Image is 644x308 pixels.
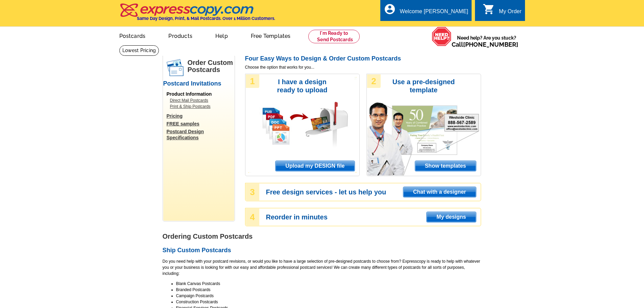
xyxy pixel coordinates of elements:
[415,161,476,171] span: Show templates
[432,27,452,46] img: help
[483,3,495,15] i: shopping_cart
[167,113,234,119] a: Pricing
[275,161,355,171] a: Upload my DESIGN file
[246,74,259,88] div: 1
[163,80,234,88] h2: Postcard Invitations
[415,161,476,171] a: Show templates
[109,27,157,43] a: Postcards
[158,27,203,43] a: Products
[176,299,481,305] li: Construction Postcards
[246,184,259,200] div: 3
[176,281,481,287] li: Blank Canvas Postcards
[367,74,381,88] div: 2
[163,247,481,254] h2: Ship Custom Postcards
[427,212,476,222] span: My designs
[276,161,354,171] span: Upload my DESIGN file
[137,16,275,21] h4: Same Day Design, Print, & Mail Postcards. Over 1 Million Customers.
[240,27,302,43] a: Free Templates
[246,209,259,226] div: 4
[176,287,481,293] li: Branded Postcards
[499,8,522,18] div: My Order
[245,64,481,70] span: Choose the option that works for you...
[400,8,468,18] div: Welcome [PERSON_NAME]
[426,212,476,222] a: My designs
[167,91,212,97] span: Product Information
[452,34,522,48] span: Need help? Are you stuck?
[463,41,518,48] a: [PHONE_NUMBER]
[403,187,476,197] span: Chat with a designer
[384,3,396,15] i: account_circle
[403,187,476,197] a: Chat with a designer
[119,8,275,21] a: Same Day Design, Print, & Mail Postcards. Over 1 Million Customers.
[176,293,481,299] li: Campaign Postcards
[268,78,337,94] h3: I have a design ready to upload
[170,103,231,110] a: Print & Ship Postcards
[266,189,480,195] h3: Free design services - let us help you
[188,59,234,73] h1: Order Custom Postcards
[163,258,481,277] p: Do you need help with your postcard revisions, or would you like to have a large selection of pre...
[167,128,234,141] a: Postcard Design Specifications
[389,78,458,94] h3: Use a pre-designed template
[167,121,234,127] a: FREE samples
[205,27,239,43] a: Help
[163,233,253,240] strong: Ordering Custom Postcards
[170,97,231,103] a: Direct Mail Postcards
[167,59,184,76] img: postcards.png
[452,41,518,48] span: Call
[266,214,480,220] h3: Reorder in minutes
[483,7,522,16] a: shopping_cart My Order
[245,55,481,63] h2: Four Easy Ways to Design & Order Custom Postcards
